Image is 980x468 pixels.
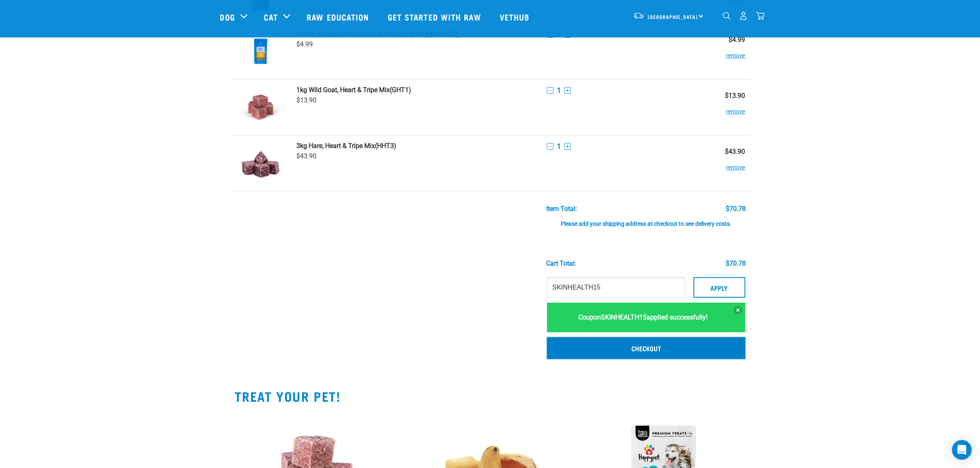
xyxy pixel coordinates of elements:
div: Coupon applied successfully! [547,303,745,332]
a: Get started with Raw [379,0,491,33]
span: $43.90 [296,152,317,160]
a: Vethub [491,0,540,33]
button: remove [726,155,745,171]
button: + [564,143,571,150]
td: $13.90 [698,79,750,135]
img: Hare, Heart & Tripe Mix [240,142,282,184]
a: Dog [220,11,235,23]
button: - [547,143,554,150]
span: 1 [557,86,561,95]
button: - [547,87,554,94]
span: $13.90 [296,96,317,104]
img: home-icon@2x.png [756,12,765,20]
a: 3kg Hare, Heart & Tripe Mix(HHT3) [296,142,537,150]
div: Please add your shipping address at checkout to see delivery costs. [546,213,746,227]
a: Cat [264,11,278,23]
span: [GEOGRAPHIC_DATA] [648,15,698,18]
img: home-icon-1@2x.png [723,12,731,20]
strong: 3kg Hare, Heart & Tripe Mix [296,142,375,150]
div: Cart total: [546,260,576,267]
div: $70.78 [726,260,746,267]
a: Checkout [547,337,745,359]
button: remove [726,100,745,116]
h2: TREAT YOUR PET! [235,389,745,403]
div: Item Total: [546,205,577,213]
button: Apply [694,277,745,298]
img: Wild Goat, Heart & Tripe Mix [240,86,282,128]
strong: 1kg Wild Goat, Heart & Tripe Mix [296,86,390,94]
button: remove [726,44,745,60]
span: $4.99 [296,40,313,48]
a: Raw Education [298,0,379,33]
div: $70.78 [726,205,746,213]
span: 1 [557,142,561,151]
img: Raw Essentials Duck & Chicken Broth [240,30,282,72]
img: van-moving.png [633,12,644,19]
strong: SKINHEALTH15 [601,313,647,321]
img: user.png [739,12,748,20]
a: 1kg Wild Goat, Heart & Tripe Mix(GHT1) [296,86,537,94]
button: + [564,87,571,94]
div: Open Intercom Messenger [952,440,972,460]
input: Promo code [547,277,685,298]
td: $4.99 [698,23,750,79]
td: $43.90 [698,135,750,191]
